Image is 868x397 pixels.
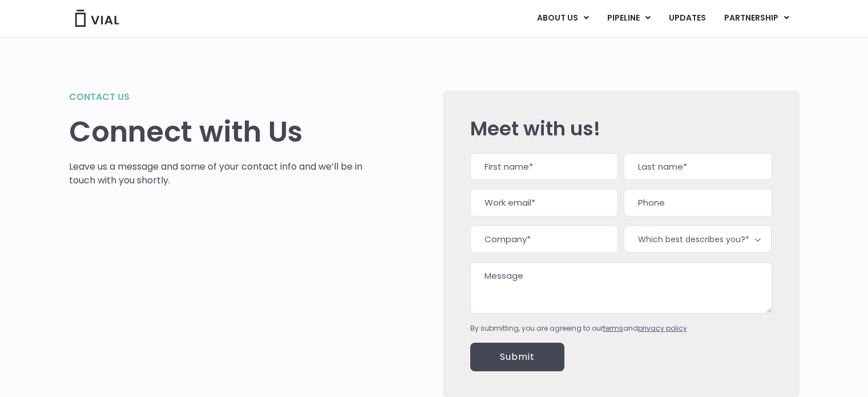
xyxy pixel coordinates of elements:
h2: Meet with us! [470,118,772,139]
a: UPDATES [660,9,714,28]
input: Phone [624,189,772,216]
input: First name* [470,153,618,181]
a: terms [603,323,623,333]
a: privacy policy [638,323,687,333]
div: By submitting, you are agreeing to our and [470,323,772,334]
span: Which best describes you?* [624,226,772,252]
input: Work email* [470,189,618,216]
input: Company* [470,226,618,253]
h2: Contact us [69,90,363,104]
a: PIPELINEMenu Toggle [598,9,659,28]
p: Leave us a message and some of your contact info and we’ll be in touch with you shortly. [69,160,363,187]
input: Submit [470,343,564,371]
h1: Connect with Us [69,115,363,149]
input: Last name* [624,153,772,181]
a: ABOUT USMenu Toggle [528,9,597,28]
img: Vial Logo [74,10,120,27]
a: PARTNERSHIPMenu Toggle [715,9,798,28]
